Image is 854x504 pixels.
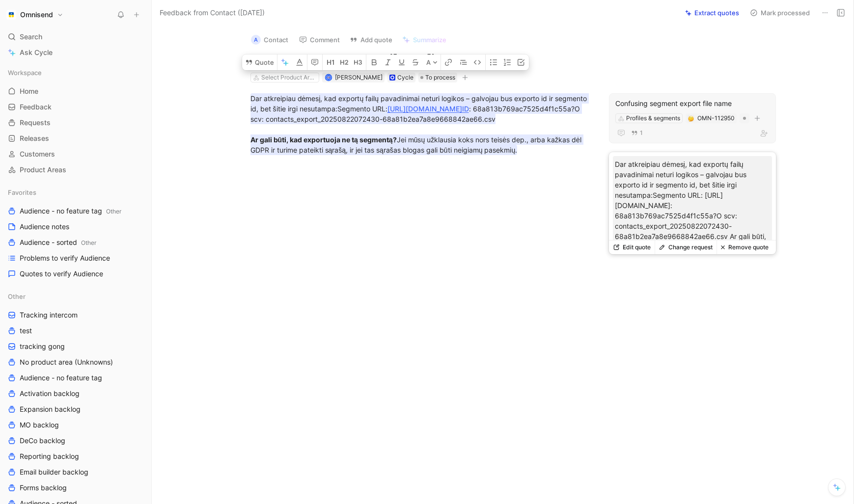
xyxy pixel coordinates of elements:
[4,371,147,385] a: Audience - no feature tag
[387,105,469,113] a: [URL][DOMAIN_NAME]ID
[6,10,16,20] img: Omnisend
[250,52,590,68] h1: Feedback from Contact ([DATE])
[681,6,744,20] button: Extract quotes
[106,208,121,215] span: Other
[295,33,344,47] button: Comment
[20,31,42,43] span: Search
[4,131,147,146] a: Releases
[20,222,69,232] span: Audience notes
[4,323,147,338] a: test
[20,10,53,19] h1: Omnisend
[20,373,102,383] span: Audience - no feature tag
[4,308,147,322] a: Tracking intercom
[20,102,52,112] span: Feedback
[4,251,147,265] a: Problems to verify Audience
[4,449,147,464] a: Reporting backlog
[20,483,67,493] span: Forms backlog
[4,29,147,44] div: Search
[640,130,643,136] span: 1
[4,235,147,250] a: Audience - sortedOther
[423,54,441,70] button: A
[20,326,32,336] span: test
[250,135,397,144] strong: Ar gali būti, kad exportuoja ne tą segmentą?
[745,6,814,20] button: Mark processed
[626,113,680,123] div: Profiles & segments
[697,113,735,123] div: OMN-112950
[250,135,583,154] span: Jei mūsų užklausia koks nors teisės dep., arba kažkas dėl GDPR ir turime pateikti sąrašą, ir jei ...
[4,402,147,417] a: Expansion backlog
[8,187,36,197] span: Favorites
[242,54,277,70] button: Quote
[20,451,79,461] span: Reporting backlog
[4,8,66,22] button: OmnisendOmnisend
[4,84,147,99] a: Home
[247,32,293,47] button: AContact
[397,73,413,82] div: Cycle
[326,75,331,80] img: avatar
[4,115,147,130] a: Requests
[20,133,49,143] span: Releases
[20,420,59,430] span: MO backlog
[716,240,772,254] button: Remove quote
[20,118,51,128] span: Requests
[20,165,66,175] span: Product Areas
[335,74,383,81] span: [PERSON_NAME]
[20,86,38,96] span: Home
[261,73,316,82] div: Select Product Areas
[20,467,88,477] span: Email builder backlog
[4,65,147,80] div: Workspace
[398,33,451,47] button: Summarize
[4,147,147,161] a: Customers
[251,35,261,45] div: A
[4,185,147,200] div: Favorites
[615,159,770,283] p: Dar atkreipiau dėmesį, kad exportų failų pavadinimai neturi logikos – galvojau bus exporto id ir ...
[609,240,655,254] button: Edit quote
[4,219,147,234] a: Audience notes
[345,33,397,47] button: Add quote
[20,436,65,446] span: DeCo backlog
[8,68,42,78] span: Workspace
[418,73,457,82] div: To process
[4,355,147,370] a: No product area (Unknowns)
[4,339,147,354] a: tracking gong
[4,204,147,218] a: Audience - no feature tagOther
[4,465,147,479] a: Email builder backlog
[81,239,96,246] span: Other
[20,389,80,398] span: Activation backlog
[20,357,113,367] span: No product area (Unknowns)
[4,266,147,281] a: Quotes to verify Audience
[462,105,469,113] span: ID
[629,128,645,138] button: 1
[655,240,716,254] button: Change request
[688,116,694,122] img: 🤔
[20,269,103,279] span: Quotes to verify Audience
[160,7,265,19] span: Feedback from Contact ([DATE])
[20,342,65,351] span: tracking gong
[425,73,455,82] span: To process
[688,115,694,122] button: 🤔
[20,310,78,320] span: Tracking intercom
[615,98,770,109] div: Confusing segment export file name
[4,480,147,495] a: Forms backlog
[4,45,147,60] a: Ask Cycle
[20,149,55,159] span: Customers
[20,206,121,216] span: Audience - no feature tag
[20,253,110,263] span: Problems to verify Audience
[4,162,147,177] a: Product Areas
[4,289,147,304] div: Other
[20,404,81,414] span: Expansion backlog
[4,418,147,432] a: MO backlog
[4,100,147,114] a: Feedback
[4,386,147,401] a: Activation backlog
[413,35,446,44] span: Summarize
[20,47,53,58] span: Ask Cycle
[20,238,96,248] span: Audience - sorted
[4,433,147,448] a: DeCo backlog
[387,105,462,113] u: [URL][DOMAIN_NAME]
[250,94,589,113] span: Dar atkreipiau dėmesį, kad exportų failų pavadinimai neturi logikos – galvojau bus exporto id ir ...
[8,292,26,301] span: Other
